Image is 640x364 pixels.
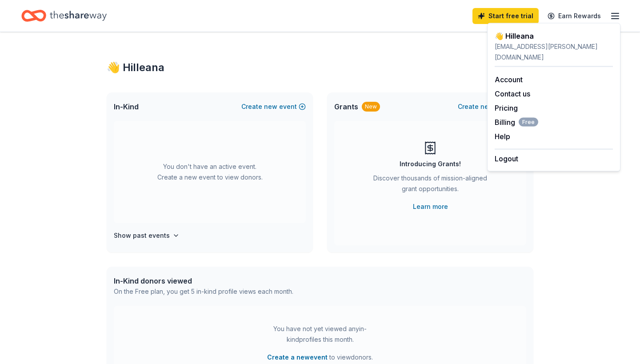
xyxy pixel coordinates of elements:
span: to view donors . [267,352,373,363]
div: You don't have an active event. Create a new event to view donors. [114,121,306,223]
div: 👋 Hi Ileana [495,31,613,41]
div: Discover thousands of mission-aligned grant opportunities. [370,173,491,198]
button: BillingFree [495,117,538,128]
a: Learn more [413,201,448,212]
span: Grants [334,101,358,112]
a: Account [495,75,523,84]
a: Home [21,5,107,26]
button: Help [495,131,510,142]
a: Earn Rewards [542,8,606,24]
button: Show past events [114,230,180,241]
span: Billing [495,117,538,128]
div: In-Kind donors viewed [114,276,293,286]
span: new [264,101,277,112]
span: Free [519,118,538,127]
div: New [362,102,380,112]
button: Logout [495,153,518,164]
span: new [480,101,494,112]
button: Create a newevent [267,352,328,363]
a: Start free trial [472,8,539,24]
button: Createnewevent [241,101,306,112]
div: Introducing Grants! [400,159,461,169]
div: You have not yet viewed any in-kind profiles this month. [264,324,376,345]
div: On the Free plan, you get 5 in-kind profile views each month. [114,286,293,297]
h4: Show past events [114,230,170,241]
button: Contact us [495,88,530,99]
a: Pricing [495,104,518,112]
div: [EMAIL_ADDRESS][PERSON_NAME][DOMAIN_NAME] [495,41,613,63]
button: Createnewproject [458,101,526,112]
span: In-Kind [114,101,139,112]
div: 👋 Hi Ileana [107,60,533,75]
